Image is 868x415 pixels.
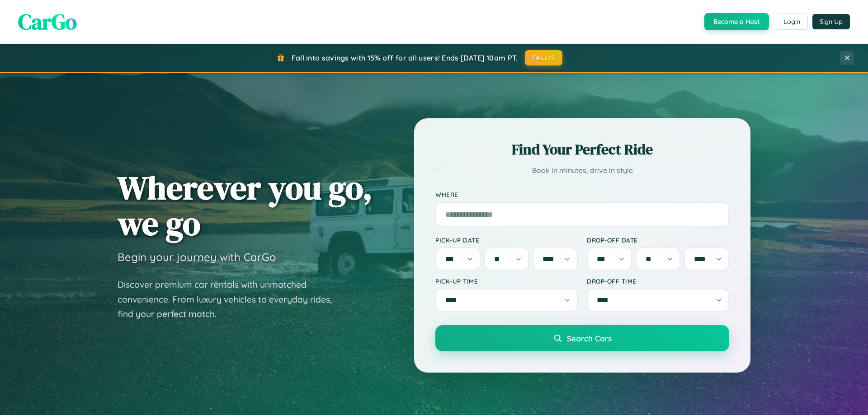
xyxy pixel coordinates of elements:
button: Become a Host [704,13,769,30]
p: Book in minutes, drive in style [435,164,729,177]
button: Search Cars [435,325,729,351]
button: FALL15 [525,50,563,65]
p: Discover premium car rentals with unmatched convenience. From luxury vehicles to everyday rides, ... [118,277,344,322]
label: Drop-off Date [587,236,729,244]
h2: Find Your Perfect Ride [435,140,729,159]
label: Where [435,191,729,198]
label: Pick-up Time [435,277,578,285]
label: Drop-off Time [587,277,729,285]
label: Pick-up Date [435,236,578,244]
h1: Wherever you go, we go [118,170,373,241]
span: Fall into savings with 15% off for all users! Ends [DATE] 10am PT. [292,53,518,62]
button: Login [776,14,808,30]
button: Sign Up [812,14,850,29]
span: Search Cars [567,333,612,343]
span: CarGo [18,7,77,37]
h3: Begin your journey with CarGo [118,250,276,264]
